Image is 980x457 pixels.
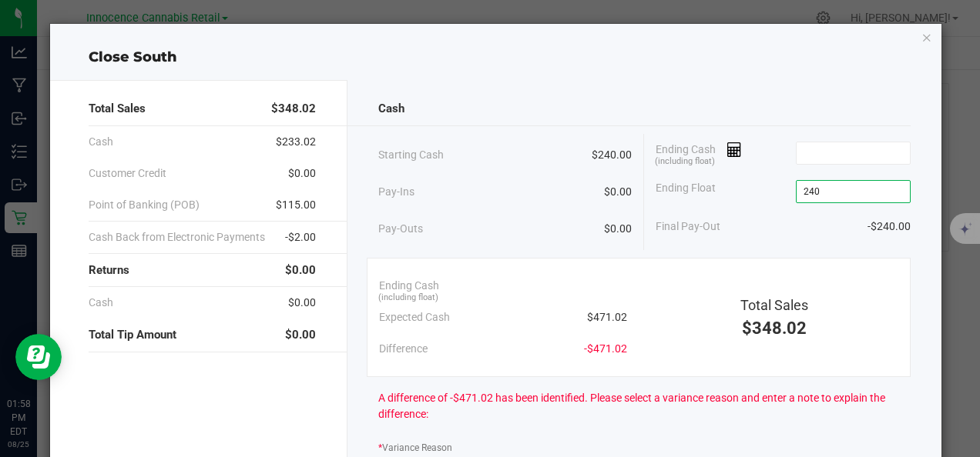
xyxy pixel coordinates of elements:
span: Ending Cash [656,142,742,165]
span: -$2.00 [285,229,316,245]
span: Pay-Outs [378,221,423,237]
span: Ending Float [656,180,716,203]
div: Returns [89,254,315,287]
span: $471.02 [587,309,627,325]
iframe: Resource center [15,334,62,380]
span: Cash [89,134,113,150]
span: $0.00 [604,221,632,237]
span: $0.00 [288,165,316,182]
div: Close South [50,47,941,68]
span: Expected Cash [379,309,450,325]
span: $0.00 [604,184,632,200]
span: -$240.00 [868,218,911,235]
span: (including float) [655,155,715,168]
span: Total Sales [89,100,146,118]
span: (including float) [378,292,438,305]
span: Total Sales [740,297,808,313]
span: $115.00 [276,197,316,213]
span: A difference of -$471.02 has been identified. Please select a variance reason and enter a note to... [378,390,911,422]
span: Customer Credit [89,165,166,182]
span: $0.00 [285,326,316,344]
span: $233.02 [276,134,316,150]
span: Cash Back from Electronic Payments [89,229,265,245]
span: $348.02 [271,100,316,118]
span: Final Pay-Out [656,218,720,235]
span: $0.00 [285,262,316,279]
label: Variance Reason [378,441,452,455]
span: $348.02 [742,319,807,338]
span: Cash [89,295,113,311]
span: $240.00 [592,147,632,163]
span: Pay-Ins [378,184,414,200]
span: Point of Banking (POB) [89,197,200,213]
span: Total Tip Amount [89,326,176,344]
span: Starting Cash [378,147,444,163]
span: Cash [378,100,404,118]
span: Ending Cash [379,278,439,294]
span: Difference [379,341,428,357]
span: -$471.02 [584,341,627,357]
span: $0.00 [288,295,316,311]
